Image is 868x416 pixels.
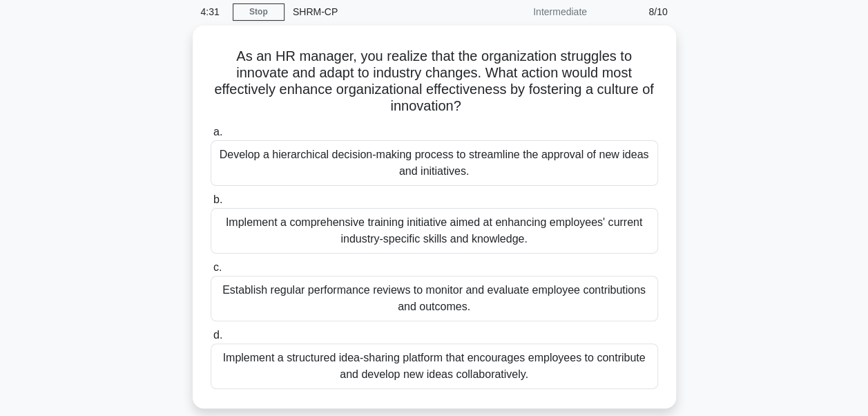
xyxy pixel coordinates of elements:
[233,3,284,21] a: Stop
[213,261,222,273] span: c.
[211,208,658,254] div: Implement a comprehensive training initiative aimed at enhancing employees' current industry-spec...
[209,48,659,115] h5: As an HR manager, you realize that the organization struggles to innovate and adapt to industry c...
[213,329,222,341] span: d.
[211,140,658,186] div: Develop a hierarchical decision-making process to streamline the approval of new ideas and initia...
[211,343,658,389] div: Implement a structured idea-sharing platform that encourages employees to contribute and develop ...
[213,193,222,205] span: b.
[211,276,658,321] div: Establish regular performance reviews to monitor and evaluate employee contributions and outcomes.
[213,126,222,138] span: a.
